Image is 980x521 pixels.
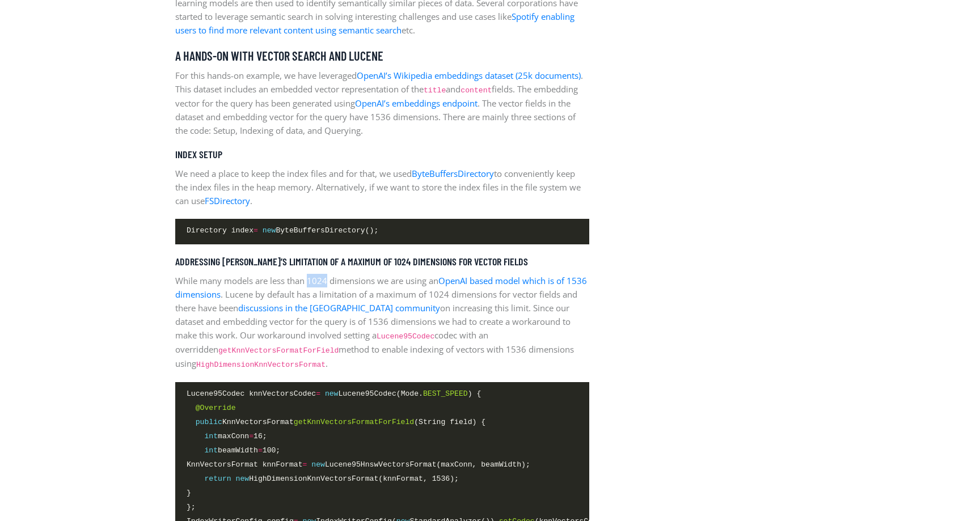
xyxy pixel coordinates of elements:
[249,432,254,440] span: =
[238,302,440,314] a: discussions in the [GEOGRAPHIC_DATA] community
[187,487,191,499] span: }
[187,459,530,471] span: KnnVectorsFormat knnFormat Lucene95HnswVectorsFormat(maxConn, beamWidth);
[461,86,492,95] code: content
[423,389,468,398] span: BEST_SPEED
[175,256,589,268] h5: Addressing [PERSON_NAME]’s limitation of a maximum of 1024 dimensions for vector fields
[187,430,267,442] span: maxConn 16;
[355,98,478,109] a: OpenAI’s embeddings endpoint
[303,460,307,469] span: =
[263,226,276,235] span: new
[175,167,589,207] p: We need a place to keep the index files and for that, we used to conveniently keep the index file...
[204,432,218,440] span: int
[187,388,481,400] span: Lucene95Codec knnVectorsCodec Lucene95Codec(Mode. ) {
[187,444,280,456] span: beamWidth 100;
[187,416,485,428] span: KnnVectorsFormat (String field) {
[325,389,339,398] span: new
[218,346,339,355] code: getKnnVectorsFormatForField
[175,48,589,63] h4: A Hands-on with Vector Search and Lucene
[377,332,434,341] code: Lucene95Codec
[205,195,250,206] a: FSDirectory
[187,473,459,485] span: HighDimensionKnnVectorsFormat(knnFormat, 1536);
[175,274,589,371] p: While many models are less than 1024 dimensions we are using an . Lucene by default has a limitat...
[175,275,587,300] a: OpenAI based model which is of 1536 dimensions
[236,475,250,483] span: new
[316,389,320,398] span: =
[175,149,589,161] h5: Index Setup
[294,418,414,426] span: getKnnVectorsFormatForField
[258,446,263,455] span: =
[175,69,589,137] p: For this hands-on example, we have leveraged . This dataset includes an embedded vector represent...
[254,226,258,235] span: =
[196,404,236,412] span: @Override
[311,460,325,469] span: new
[412,168,494,179] a: ByteBuffersDirectory
[357,70,581,81] a: OpenAI’s Wikipedia embeddings dataset (25k documents)
[196,418,222,426] span: public
[187,501,196,513] span: };
[196,361,326,369] code: HighDimensionKnnVectorsFormat
[204,446,218,455] span: int
[187,225,378,236] span: Directory index ByteBuffersDirectory();
[424,86,446,95] code: title
[204,475,231,483] span: return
